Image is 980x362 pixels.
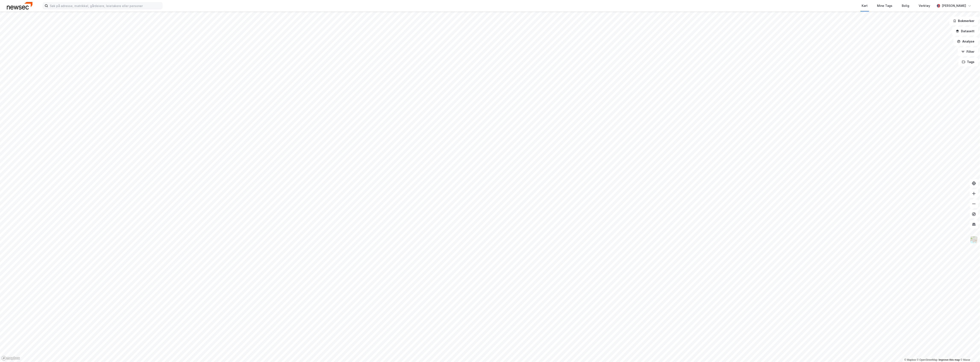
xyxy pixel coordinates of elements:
div: [PERSON_NAME] [942,3,966,8]
div: Kontrollprogram for chat [959,341,980,362]
div: Kart [862,3,868,8]
iframe: Chat Widget [959,341,980,362]
input: Søk på adresse, matrikkel, gårdeiere, leietakere eller personer [48,3,162,9]
div: Verktøy [919,3,930,8]
div: Bolig [902,3,909,8]
div: Mine Tags [877,3,893,8]
img: newsec-logo.f6e21ccffca1b3a03d2d.png [7,2,32,9]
